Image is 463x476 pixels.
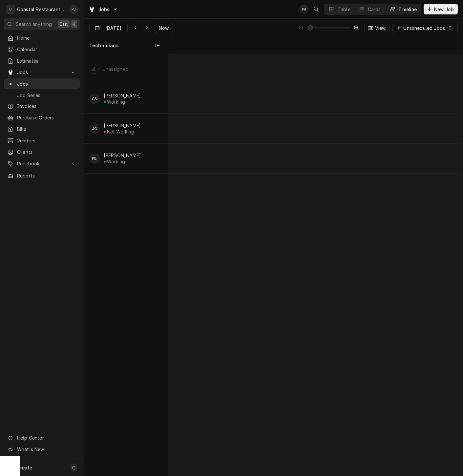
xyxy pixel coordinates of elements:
[338,6,350,13] div: Table
[69,5,78,14] div: PB
[17,46,76,53] span: Calendar
[89,23,128,33] button: [DATE]
[4,124,80,135] a: Bills
[424,4,458,14] button: New Job
[89,123,100,134] div: JG
[89,153,100,164] div: PB
[17,103,76,110] span: Invoices
[84,37,168,54] div: Technicians column. SPACE for context menu
[102,66,129,72] div: Unassigned
[89,123,100,134] div: James Gatton's Avatar
[17,80,76,87] span: Jobs
[4,170,80,181] a: Reports
[433,6,455,13] span: New Job
[168,54,463,476] div: normal
[6,5,15,14] div: C
[17,160,67,167] span: Pricebook
[16,21,52,28] span: Search anything
[104,123,141,128] div: [PERSON_NAME]
[89,153,100,164] div: Phill Blush's Avatar
[17,114,76,121] span: Purchase Orders
[104,153,141,158] div: [PERSON_NAME]
[107,99,125,105] div: Working
[17,172,76,179] span: Reports
[4,78,80,89] a: Jobs
[17,57,76,64] span: Estimates
[4,55,80,66] a: Estimates
[4,44,80,55] a: Calendar
[4,444,80,455] a: Go to What's New
[374,25,387,31] span: View
[17,137,76,144] span: Vendors
[4,112,80,123] a: Purchase Orders
[17,465,32,470] span: Create
[311,4,322,14] button: Open search
[69,5,78,14] div: Phill Blush's Avatar
[4,32,80,43] a: Home
[17,446,76,453] span: What's New
[392,23,458,33] button: Unscheduled Jobs0
[448,24,452,31] div: 0
[299,5,308,14] div: PB
[4,432,80,443] a: Go to Help Center
[104,93,141,98] div: [PERSON_NAME]
[107,129,134,135] div: Not Working
[89,93,100,104] div: CS
[73,21,75,28] span: K
[17,69,67,76] span: Jobs
[4,67,80,78] a: Go to Jobs
[107,159,125,164] div: Working
[364,23,390,33] button: View
[4,135,80,146] a: Vendors
[368,6,381,13] div: Cards
[17,434,76,441] span: Help Center
[17,149,76,155] span: Clients
[72,464,75,471] span: C
[4,101,80,112] a: Invoices
[398,6,417,13] div: Timeline
[98,6,110,13] span: Jobs
[155,23,173,33] button: Now
[4,18,80,30] button: Search anythingCtrlK
[17,126,76,133] span: Bills
[4,90,80,101] a: Job Series
[299,5,308,14] div: Phill Blush's Avatar
[4,147,80,157] a: Clients
[17,34,76,41] span: Home
[89,42,119,49] span: Technicians
[89,93,100,104] div: Chris Sockriter's Avatar
[84,54,168,476] div: left
[4,158,80,169] a: Go to Pricebook
[86,4,121,15] a: Go to Jobs
[17,92,76,99] span: Job Series
[403,25,453,31] div: Unscheduled Jobs
[59,21,68,28] span: Ctrl
[17,6,65,13] div: Coastal Restaurant Repair
[158,25,170,31] span: Now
